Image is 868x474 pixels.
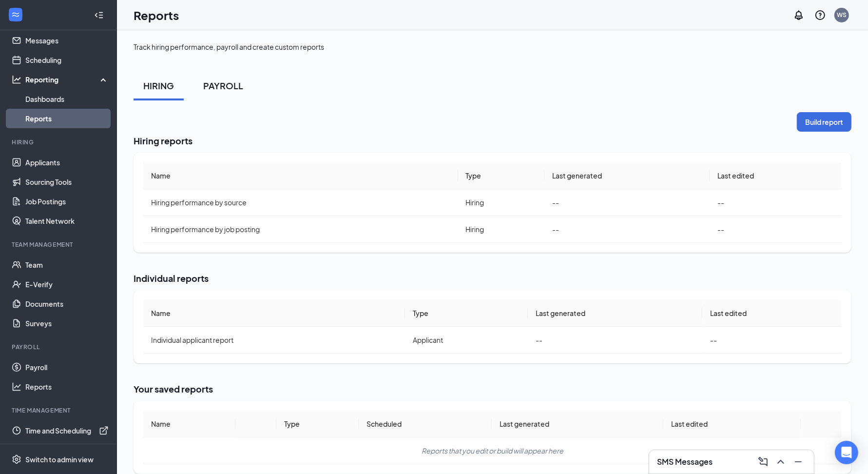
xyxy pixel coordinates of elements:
[492,411,663,437] th: Last generated
[710,162,842,189] th: Last edited
[143,162,458,189] th: Name
[25,377,109,396] a: Reports
[837,11,847,19] div: WS
[359,411,492,437] th: Scheduled
[710,216,842,243] td: --
[143,79,174,92] div: HIRING
[797,112,851,132] button: Build report
[25,255,109,275] a: Team
[25,357,109,377] a: Payroll
[791,454,806,470] button: Minimize
[458,162,544,189] th: Type
[458,216,544,243] td: Hiring
[134,272,851,284] h2: Individual reports
[528,300,702,327] th: Last generated
[134,42,324,52] div: Track hiring performance, payroll and create custom reports
[773,454,789,470] button: ChevronUp
[151,198,247,207] span: Hiring performance by source
[12,240,107,249] div: Team Management
[757,456,769,468] svg: ComposeMessage
[25,172,109,192] a: Sourcing Tools
[657,456,713,467] h3: SMS Messages
[663,411,800,437] th: Last edited
[544,189,710,216] td: --
[702,300,842,327] th: Last edited
[25,192,109,211] a: Job Postings
[528,327,702,354] td: --
[203,79,243,92] div: PAYROLL
[12,75,21,84] svg: Analysis
[25,275,109,294] a: E-Verify
[25,109,109,128] a: Reports
[458,189,544,216] td: Hiring
[25,454,94,464] div: Switch to admin view
[151,336,233,344] span: Individual applicant report
[544,162,710,189] th: Last generated
[25,153,109,172] a: Applicants
[405,327,527,354] td: Applicant
[25,294,109,314] a: Documents
[25,75,109,84] div: Reporting
[143,300,405,327] th: Name
[151,225,260,234] span: Hiring performance by job posting
[422,446,563,455] span: Reports that you edit or build will appear here
[134,135,851,147] h2: Hiring reports
[94,10,104,20] svg: Collapse
[11,10,20,20] svg: WorkstreamLogo
[25,314,109,333] a: Surveys
[134,7,179,23] h1: Reports
[814,9,826,21] svg: QuestionInfo
[775,456,787,468] svg: ChevronUp
[12,454,21,464] svg: Settings
[755,454,771,470] button: ComposeMessage
[835,441,858,464] div: Open Intercom Messenger
[792,456,804,468] svg: Minimize
[25,31,109,50] a: Messages
[12,406,107,415] div: TIME MANAGEMENT
[25,89,109,109] a: Dashboards
[134,383,851,395] h2: Your saved reports
[405,300,527,327] th: Type
[702,327,842,354] td: --
[25,50,109,70] a: Scheduling
[793,9,805,21] svg: Notifications
[25,421,109,440] a: Time and SchedulingExternalLink
[544,216,710,243] td: --
[710,189,842,216] td: --
[25,211,109,231] a: Talent Network
[143,411,235,437] th: Name
[12,138,107,146] div: Hiring
[12,343,107,351] div: Payroll
[276,411,358,437] th: Type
